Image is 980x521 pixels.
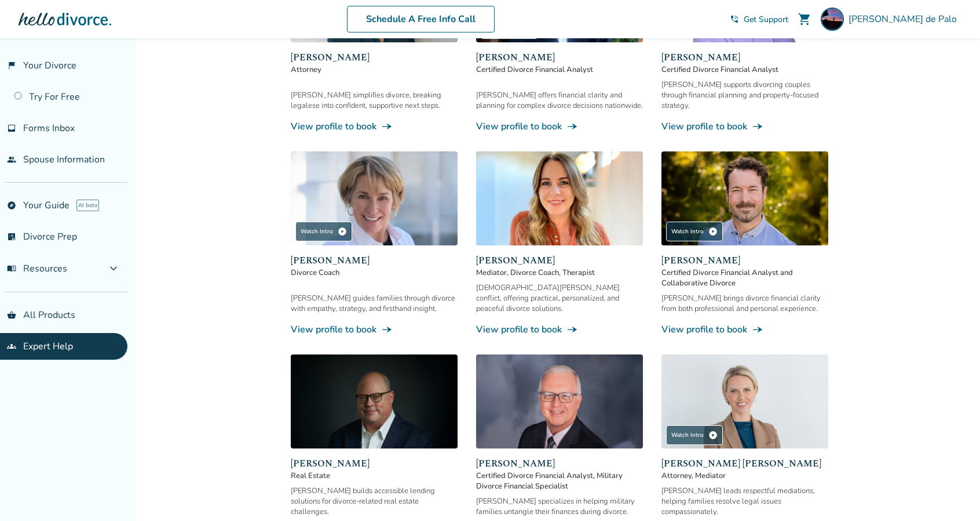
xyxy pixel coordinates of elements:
span: play_circle [708,227,718,236]
img: Chris Freemott [291,354,458,448]
span: flag_2 [7,61,16,70]
div: [PERSON_NAME] offers financial clarity and planning for complex divorce decisions nationwide. [476,90,643,111]
span: shopping_basket [7,310,16,320]
a: phone_in_talkGet Support [730,14,788,25]
span: Attorney, Mediator [661,471,828,481]
img: Kim Goodman [291,151,458,245]
div: [PERSON_NAME] guides families through divorce with empathy, strategy, and firsthand insight. [291,293,458,314]
span: inbox [7,124,16,133]
span: [PERSON_NAME] de Palo [849,13,961,26]
a: View profile to bookline_end_arrow_notch [291,120,458,133]
div: [DEMOGRAPHIC_DATA][PERSON_NAME] conflict, offering practical, personalized, and peaceful divorce ... [476,283,643,314]
div: Watch Intro [666,425,723,445]
img: Kristen Howerton [476,151,643,245]
span: Real Estate [291,471,458,481]
span: Certified Divorce Financial Analyst and Collaborative Divorce [661,267,828,288]
span: expand_more [107,262,120,276]
img: John Duffy [661,151,828,245]
span: [PERSON_NAME] [291,50,458,64]
span: Mediator, Divorce Coach, Therapist [476,267,643,278]
span: menu_book [7,264,16,273]
span: line_end_arrow_notch [752,324,763,335]
span: play_circle [708,430,718,440]
span: shopping_cart [798,12,811,26]
img: Melissa Wheeler Hoff [661,354,828,448]
iframe: Chat Widget [922,465,980,521]
div: Watch Intro [295,222,352,241]
div: [PERSON_NAME] supports divorcing couples through financial planning and property-focused strategy. [661,79,828,111]
span: Certified Divorce Financial Analyst, Military Divorce Financial Specialist [476,471,643,491]
div: [PERSON_NAME] builds accessible lending solutions for divorce-related real estate challenges. [291,486,458,517]
span: play_circle [338,227,347,236]
span: AI beta [76,200,99,211]
span: Resources [7,262,67,275]
span: line_end_arrow_notch [566,324,578,335]
span: [PERSON_NAME] [476,254,643,267]
a: View profile to bookline_end_arrow_notch [476,120,643,133]
a: Schedule A Free Info Call [347,6,495,32]
div: [PERSON_NAME] brings divorce financial clarity from both professional and personal experience. [661,293,828,314]
div: [PERSON_NAME] specializes in helping military families untangle their finances during divorce. [476,496,643,517]
a: View profile to bookline_end_arrow_notch [476,323,643,336]
span: Certified Divorce Financial Analyst [661,64,828,75]
span: [PERSON_NAME] [661,254,828,267]
span: [PERSON_NAME] [291,457,458,471]
span: list_alt_check [7,232,16,241]
span: Forms Inbox [23,122,75,135]
img: Andrea Chan [821,8,844,31]
span: [PERSON_NAME] [291,254,458,267]
span: groups [7,342,16,351]
div: [PERSON_NAME] simplifies divorce, breaking legalese into confident, supportive next steps. [291,90,458,111]
span: people [7,155,16,164]
span: Certified Divorce Financial Analyst [476,64,643,75]
span: [PERSON_NAME] [476,50,643,64]
a: View profile to bookline_end_arrow_notch [661,120,828,133]
span: [PERSON_NAME] [661,50,828,64]
a: View profile to bookline_end_arrow_notch [661,323,828,336]
span: [PERSON_NAME] [476,457,643,471]
span: [PERSON_NAME] [PERSON_NAME] [661,457,828,471]
span: Divorce Coach [291,267,458,278]
a: View profile to bookline_end_arrow_notch [291,323,458,336]
span: line_end_arrow_notch [381,324,393,335]
span: phone_in_talk [730,15,739,24]
img: David Smith [476,354,643,448]
span: line_end_arrow_notch [381,121,393,132]
div: [PERSON_NAME] leads respectful mediations, helping families resolve legal issues compassionately. [661,486,828,517]
span: Get Support [744,14,788,25]
div: Watch Intro [666,222,723,241]
span: line_end_arrow_notch [752,121,763,132]
span: Attorney [291,64,458,75]
span: explore [7,201,16,210]
span: line_end_arrow_notch [566,121,578,132]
